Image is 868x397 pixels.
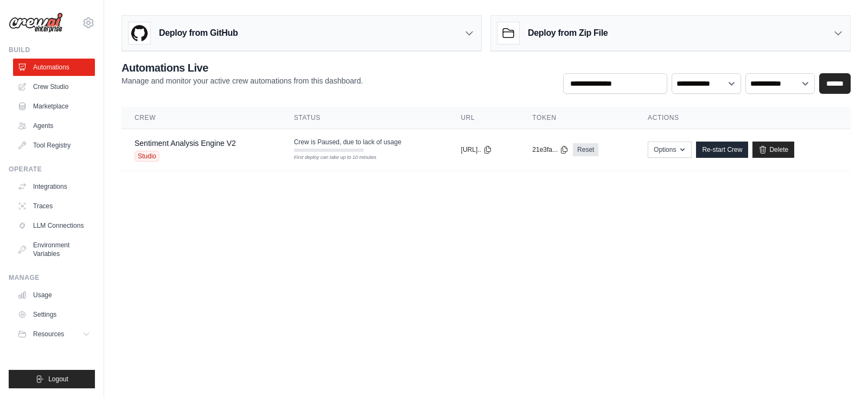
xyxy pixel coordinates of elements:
a: Settings [13,306,95,323]
h3: Deploy from GitHub [159,27,238,40]
th: Crew [122,107,281,129]
img: GitHub Logo [129,22,150,44]
th: Token [519,107,635,129]
th: Status [281,107,448,129]
img: Logo [9,12,63,33]
button: 21e3fa... [532,145,569,154]
a: Integrations [13,178,95,195]
h2: Automations Live [122,60,363,75]
th: URL [448,107,520,129]
span: Studio [135,151,159,162]
a: Marketplace [13,98,95,115]
a: Sentiment Analysis Engine V2 [135,139,236,148]
div: Build [9,46,95,54]
span: Resources [33,330,64,338]
a: Reset [573,143,598,156]
div: Manage [9,273,95,282]
button: Resources [13,325,95,343]
a: Crew Studio [13,78,95,95]
a: Re-start Crew [696,142,748,158]
div: First deploy can take up to 10 minutes [294,154,363,162]
div: Operate [9,165,95,174]
a: Tool Registry [13,137,95,154]
span: Logout [48,375,68,383]
a: Traces [13,197,95,215]
a: Usage [13,286,95,304]
th: Actions [635,107,851,129]
a: Environment Variables [13,236,95,262]
span: Crew is Paused, due to lack of usage [294,138,401,146]
p: Manage and monitor your active crew automations from this dashboard. [122,75,363,86]
a: LLM Connections [13,217,95,234]
button: Options [648,142,692,158]
a: Delete [752,142,794,158]
button: Logout [9,370,95,388]
a: Agents [13,117,95,135]
a: Automations [13,59,95,76]
h3: Deploy from Zip File [528,27,608,40]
